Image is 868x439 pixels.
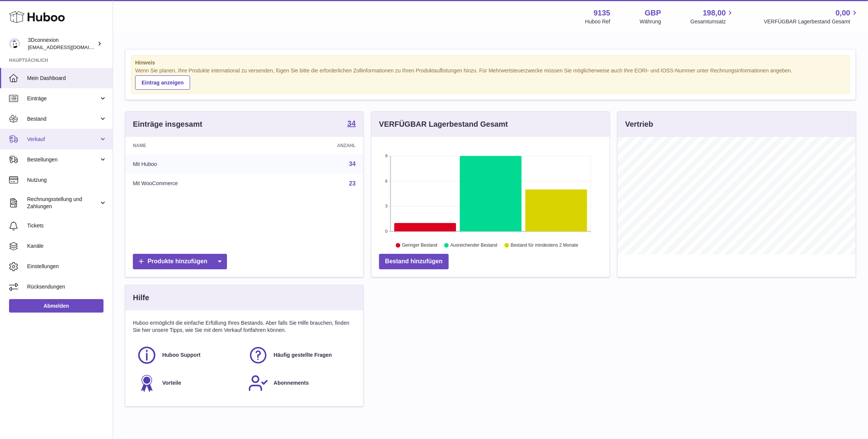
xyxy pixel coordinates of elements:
p: Huboo ermöglicht die einfache Erfüllung Ihres Bestands. Aber falls Sie Hilfe brauchen, finden Sie... [133,319,356,334]
a: 198,00 Gesamtumsatz [690,8,734,25]
span: Rücksendungen [27,283,107,290]
span: Mein Dashboard [27,75,107,82]
text: Ausreichender Bestand [450,243,497,248]
span: 0,00 [836,8,850,18]
a: 0,00 VERFÜGBAR Lagerbestand Gesamt [764,8,859,25]
h3: Vertrieb [625,119,653,129]
text: Bestand für mindestens 2 Monate [511,243,579,248]
span: [EMAIL_ADDRESS][DOMAIN_NAME] [28,44,111,50]
th: Anzahl [278,137,363,154]
span: Vorteile [162,379,181,387]
text: 9 [385,153,387,158]
a: 34 [347,120,356,129]
strong: 9135 [594,8,611,18]
span: Huboo Support [162,352,201,359]
span: Einstellungen [27,263,107,270]
a: Abonnements [248,373,352,393]
strong: 34 [347,120,356,127]
text: 3 [385,204,387,208]
h3: Hilfe [133,293,149,303]
span: Nutzung [27,177,107,184]
text: 6 [385,179,387,183]
span: Tickets [27,222,107,229]
a: Häufig gestellte Fragen [248,345,352,365]
h3: Einträge insgesamt [133,119,203,129]
h3: VERFÜGBAR Lagerbestand Gesamt [379,119,508,129]
span: VERFÜGBAR Lagerbestand Gesamt [764,18,859,25]
a: Produkte hinzufügen [133,254,227,269]
span: Bestand [27,115,99,123]
a: Bestand hinzufügen [379,254,449,269]
a: Abmelden [9,299,104,313]
a: Eintrag anzeigen [135,75,190,90]
span: Abonnements [274,379,309,387]
text: 0 [385,229,387,233]
div: Währung [640,18,661,25]
img: order_eu@3dconnexion.com [9,38,20,49]
a: 23 [349,180,356,187]
a: 34 [349,161,356,167]
span: Einträge [27,95,99,102]
strong: Hinweis [135,59,846,66]
span: 198,00 [703,8,726,18]
div: Huboo Ref [585,18,611,25]
span: Bestellungen [27,156,99,163]
text: Geringer Bestand [402,243,437,248]
td: Mit WooCommerce [125,174,278,193]
td: Mit Huboo [125,154,278,174]
span: Kanäle [27,243,107,250]
strong: GBP [645,8,661,18]
span: Rechnungsstellung und Zahlungen [27,196,99,210]
div: 3Dconnexion [28,37,96,51]
span: Gesamtumsatz [690,18,734,25]
div: Wenn Sie planen, Ihre Produkte international zu versenden, fügen Sie bitte die erforderlichen Zol... [135,67,846,90]
a: Huboo Support [137,345,241,365]
th: Name [125,137,278,154]
a: Vorteile [137,373,241,393]
span: Verkauf [27,136,99,143]
span: Häufig gestellte Fragen [274,352,332,359]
